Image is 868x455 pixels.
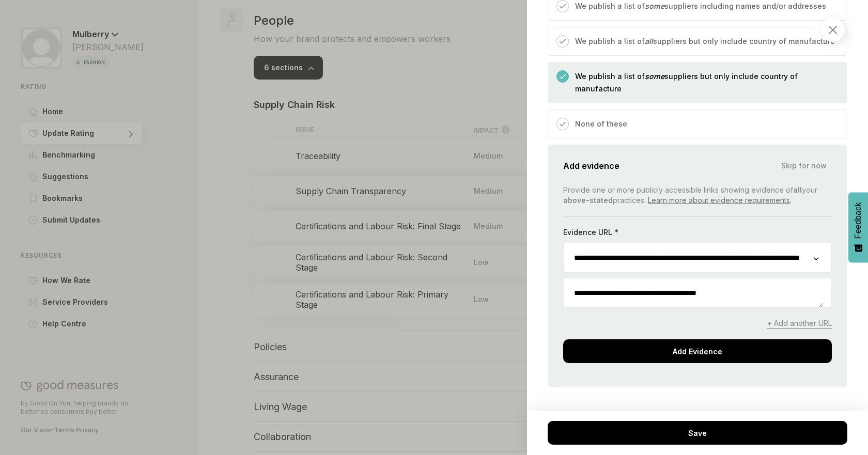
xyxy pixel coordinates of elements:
a: Learn more about evidence requirements [648,196,790,205]
p: None of these [575,118,627,130]
strong: all [645,37,653,45]
button: Feedback - Show survey [848,192,868,262]
strong: some [645,2,664,10]
span: Provide one or more publicly accessible links showing evidence of your practices. . [563,185,817,205]
span: Skip for now [781,161,827,171]
b: all [793,185,802,194]
span: Add evidence [563,159,619,173]
strong: some [645,72,664,81]
p: Evidence URL * [563,227,618,238]
img: Close [829,26,837,34]
span: Feedback [854,202,863,239]
img: Checked [560,38,566,44]
img: Checked [560,73,566,80]
p: We publish a list of suppliers but only include country of manufacture [575,35,835,48]
p: We publish a list of suppliers but only include country of manufacture [575,70,836,95]
div: Save [548,421,847,445]
div: Add Evidence [563,339,832,363]
span: + Add another URL [767,318,832,329]
img: Checked [560,121,566,127]
img: Checked [560,3,566,9]
b: above-stated [563,196,613,205]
